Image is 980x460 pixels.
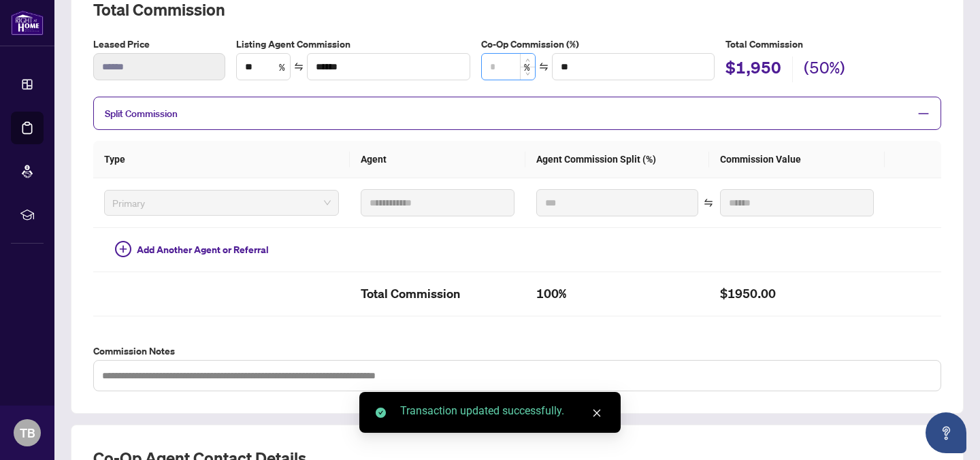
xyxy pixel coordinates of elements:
span: check-circle [376,408,386,418]
label: Listing Agent Commission [236,37,470,52]
span: Decrease Value [520,67,535,80]
span: close [592,408,602,418]
div: Split Commission [93,97,941,130]
th: Agent Commission Split (%) [525,141,710,178]
span: TB [20,423,35,442]
th: Agent [350,141,525,178]
span: down [525,71,530,76]
h2: $1950.00 [720,283,874,305]
th: Type [93,141,350,178]
label: Commission Notes [93,344,941,359]
span: swap [704,198,713,208]
button: Add Another Agent or Referral [104,239,280,261]
h2: (50%) [804,56,845,82]
img: logo [11,10,44,35]
h2: 100% [536,283,699,305]
h2: $1,950 [725,56,781,82]
span: Increase Value [520,54,535,67]
label: Co-Op Commission (%) [481,37,715,52]
div: Transaction updated successfully. [400,403,604,419]
button: Open asap [926,412,966,453]
a: Close [589,406,604,421]
span: Primary [112,193,331,213]
h5: Total Commission [725,37,941,52]
h2: Total Commission [361,283,514,305]
span: Split Commission [105,108,178,120]
th: Commission Value [709,141,885,178]
label: Leased Price [93,37,225,52]
span: minus [917,108,930,120]
span: swap [539,62,549,71]
span: swap [294,62,304,71]
span: up [525,58,530,63]
span: Add Another Agent or Referral [137,242,269,257]
span: plus-circle [115,241,131,257]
